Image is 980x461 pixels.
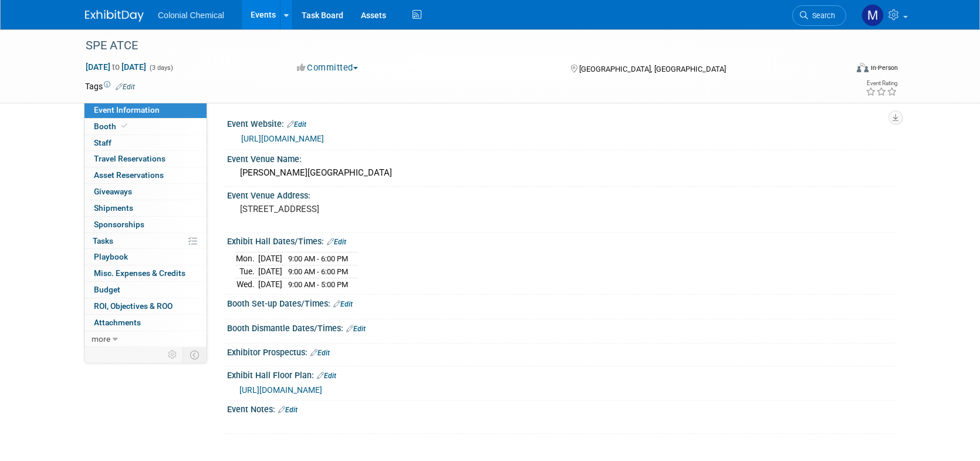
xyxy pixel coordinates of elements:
[317,372,336,380] a: Edit
[85,102,207,118] a: Event Information
[94,187,132,196] span: Giveaways
[85,135,207,151] a: Staff
[94,154,165,163] span: Travel Reservations
[227,187,895,201] div: Event Venue Address:
[258,278,282,290] td: [DATE]
[287,120,306,129] a: Edit
[227,366,895,382] div: Exhibit Hall Floor Plan:
[258,253,282,265] td: [DATE]
[227,295,895,310] div: Booth Set-up Dates/Times:
[808,11,835,20] span: Search
[239,385,322,395] a: [URL][DOMAIN_NAME]
[94,138,111,147] span: Staff
[85,167,207,183] a: Asset Reservations
[163,347,183,362] td: Personalize Event Tab Strip
[148,64,173,72] span: (3 days)
[85,315,207,331] a: Attachments
[85,265,207,281] a: Misc. Expenses & Credits
[310,349,330,357] a: Edit
[870,63,898,72] div: In-Person
[241,134,324,143] a: [URL][DOMAIN_NAME]
[116,83,135,91] a: Edit
[866,80,897,86] div: Event Rating
[94,285,120,294] span: Budget
[792,5,846,26] a: Search
[85,151,207,167] a: Travel Reservations
[293,62,363,74] button: Committed
[861,4,884,26] img: Megan Gibson
[333,300,353,308] a: Edit
[85,119,207,134] a: Booth
[227,319,895,335] div: Booth Dismantle Dates/Times:
[236,253,258,265] td: Mon.
[85,200,207,216] a: Shipments
[94,252,128,261] span: Playbook
[327,238,346,246] a: Edit
[857,63,869,72] img: Format-Inperson.png
[227,115,895,130] div: Event Website:
[579,65,726,73] span: [GEOGRAPHIC_DATA], [GEOGRAPHIC_DATA]
[227,344,895,359] div: Exhibitor Prospectus:
[236,265,258,278] td: Tue.
[258,265,282,278] td: [DATE]
[94,268,185,278] span: Misc. Expenses & Credits
[240,204,492,214] pre: [STREET_ADDRESS]
[158,11,224,20] span: Colonial Chemical
[94,301,173,311] span: ROI, Objectives & ROO
[85,80,135,92] td: Tags
[85,217,207,233] a: Sponsorships
[121,123,127,129] i: Booth reservation complete
[94,220,144,229] span: Sponsorships
[227,233,895,248] div: Exhibit Hall Dates/Times:
[227,401,895,416] div: Event Notes:
[288,254,348,263] span: 9:00 AM - 6:00 PM
[85,331,207,347] a: more
[227,150,895,165] div: Event Venue Name:
[236,278,258,290] td: Wed.
[85,62,147,72] span: [DATE] [DATE]
[288,280,348,289] span: 9:00 AM - 5:00 PM
[85,282,207,298] a: Budget
[92,334,110,344] span: more
[94,203,133,213] span: Shipments
[777,61,898,79] div: Event Format
[94,170,164,180] span: Asset Reservations
[94,318,141,327] span: Attachments
[85,249,207,265] a: Playbook
[288,267,348,276] span: 9:00 AM - 6:00 PM
[85,184,207,200] a: Giveaways
[82,35,829,56] div: SPE ATCE
[110,62,121,72] span: to
[346,325,366,333] a: Edit
[93,236,113,245] span: Tasks
[85,10,144,22] img: ExhibitDay
[236,164,886,182] div: [PERSON_NAME][GEOGRAPHIC_DATA]
[94,105,160,115] span: Event Information
[183,347,207,362] td: Toggle Event Tabs
[85,233,207,249] a: Tasks
[278,406,298,414] a: Edit
[94,122,130,131] span: Booth
[85,298,207,314] a: ROI, Objectives & ROO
